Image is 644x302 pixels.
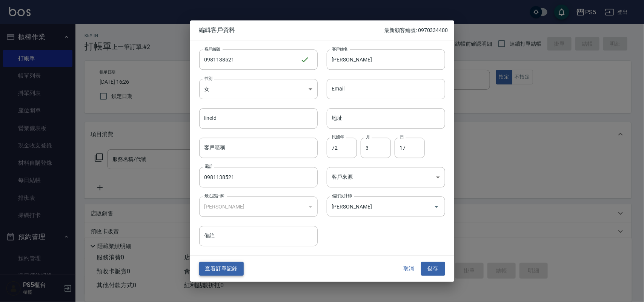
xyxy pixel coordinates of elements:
[421,262,445,276] button: 儲存
[400,134,404,140] label: 日
[204,164,212,169] label: 電話
[204,193,224,199] label: 最近設計師
[366,134,370,140] label: 月
[384,26,448,34] p: 最新顧客編號: 0970334400
[199,26,384,34] span: 編輯客戶資料
[332,193,352,199] label: 偏好設計師
[204,75,212,81] label: 性別
[430,201,443,213] button: Open
[199,262,244,276] button: 查看訂單記錄
[204,46,220,52] label: 客戶編號
[199,196,318,217] div: [PERSON_NAME]
[397,262,421,276] button: 取消
[199,79,318,99] div: 女
[332,134,344,140] label: 民國年
[332,46,348,52] label: 客戶姓名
